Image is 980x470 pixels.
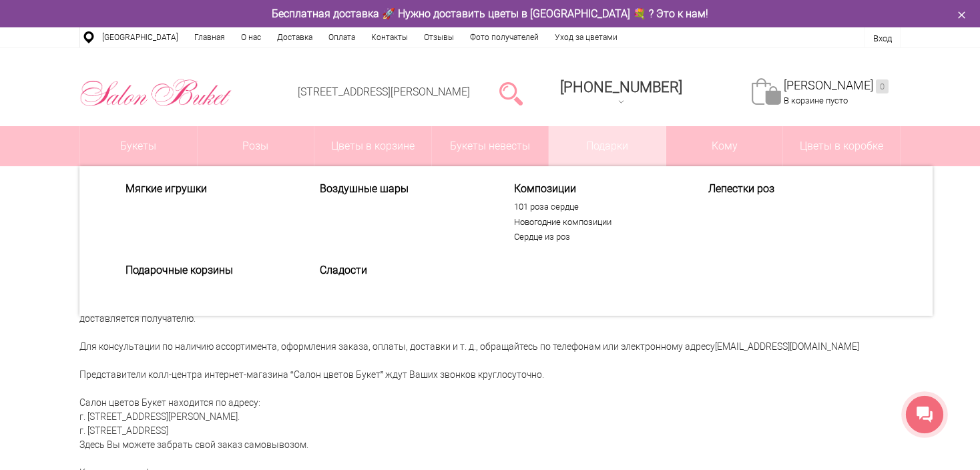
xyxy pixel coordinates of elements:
[298,85,470,98] a: [STREET_ADDRESS][PERSON_NAME]
[462,27,547,47] a: Фото получателей
[94,27,186,47] a: [GEOGRAPHIC_DATA]
[320,27,363,47] a: Оплата
[269,27,320,47] a: Доставка
[126,182,290,195] a: Мягкие игрушки
[514,202,678,212] a: 101 роза сердце
[320,264,484,276] a: Сладости
[233,27,269,47] a: О нас
[416,27,462,47] a: Отзывы
[549,126,666,166] a: Подарки
[783,126,900,166] a: Цветы в коробке
[79,75,232,110] img: Цветы Нижний Новгород
[80,126,197,166] a: Букеты
[69,7,911,21] div: Бесплатная доставка 🚀 Нужно доставить цветы в [GEOGRAPHIC_DATA] 💐 ? Это к нам!
[126,264,290,276] a: Подарочные корзины
[715,341,859,352] a: [EMAIL_ADDRESS][DOMAIN_NAME]
[198,126,314,166] a: Розы
[552,74,690,112] a: [PHONE_NUMBER]
[784,78,889,93] a: [PERSON_NAME]
[560,79,682,95] span: [PHONE_NUMBER]
[514,232,678,242] a: Сердце из роз
[666,126,783,166] span: Кому
[320,182,484,195] a: Воздушные шары
[514,182,678,195] span: Композиции
[547,27,626,47] a: Уход за цветами
[432,126,549,166] a: Букеты невесты
[314,126,431,166] a: Цветы в корзине
[784,95,848,105] span: В корзине пусто
[873,33,892,43] a: Вход
[514,217,678,228] a: Новогодние композиции
[363,27,416,47] a: Контакты
[708,182,873,195] a: Лепестки роз
[186,27,233,47] a: Главная
[876,79,889,93] ins: 0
